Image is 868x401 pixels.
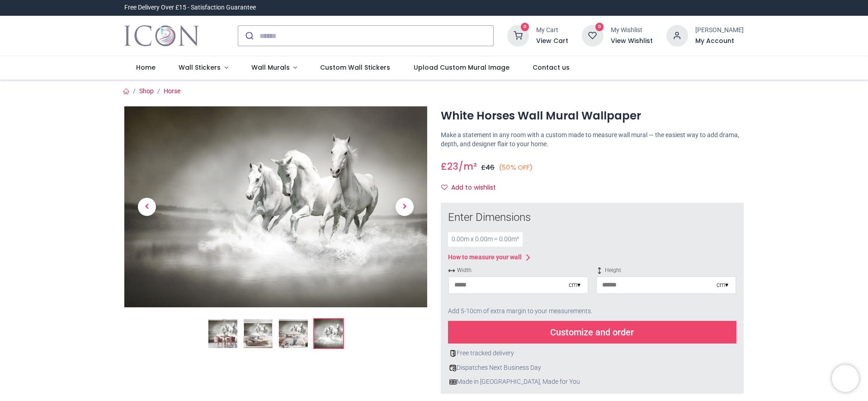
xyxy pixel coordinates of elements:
[139,87,154,95] a: Shop
[448,377,736,387] div: Made in [GEOGRAPHIC_DATA], Made for You
[569,281,580,290] div: cm ▾
[521,23,529,31] sup: 0
[124,106,427,307] img: WS-42302-04
[138,198,156,216] span: Previous
[441,160,458,173] span: £
[533,63,570,72] span: Contact us
[832,365,859,392] iframe: Brevo live chat
[164,87,180,95] a: Horse
[136,63,156,72] span: Home
[441,131,744,148] p: Make a statement in any room with a custom made to measure wall mural — the easiest way to add dr...
[554,3,744,12] iframe: Customer reviews powered by Trustpilot
[448,267,589,274] span: Width
[167,56,240,80] a: Wall Stickers
[582,32,604,39] a: 0
[611,26,653,35] div: My Wishlist
[441,108,744,124] h1: White Horses Wall Mural Wallpaper
[448,210,736,225] div: Enter Dimensions
[596,267,736,274] span: Height
[448,253,522,262] div: How to measure your wall
[481,163,495,172] span: £
[279,319,308,348] img: WS-42302-03
[536,26,568,35] div: My Cart
[251,63,290,72] span: Wall Murals
[448,321,736,344] div: Customize and order
[447,160,458,173] span: 23
[238,26,259,46] button: Submit
[695,37,744,46] a: My Account
[244,319,273,348] img: WS-42302-02
[448,363,736,372] div: Dispatches Next Business Day
[441,184,448,191] i: Add to wishlist
[240,56,309,80] a: Wall Murals
[448,301,736,321] div: Add 5-10cm of extra margin to your measurements.
[314,319,343,348] img: WS-42302-04
[695,26,744,35] div: [PERSON_NAME]
[396,198,414,216] span: Next
[611,37,653,46] a: View Wishlist
[717,281,728,290] div: cm ▾
[414,63,509,72] span: Upload Custom Mural Image
[449,378,457,386] img: uk
[499,163,533,172] small: (50% OFF)
[507,32,529,39] a: 0
[441,180,504,196] button: Add to wishlistAdd to wishlist
[486,163,495,172] span: 46
[179,63,221,72] span: Wall Stickers
[208,319,237,348] img: White Horses Wall Mural Wallpaper
[124,137,170,277] a: Previous
[124,3,256,12] div: Free Delivery Over £15 - Satisfaction Guarantee
[448,232,523,247] div: 0.00 m x 0.00 m = 0.00 m²
[382,137,427,277] a: Next
[448,349,736,358] div: Free tracked delivery
[536,37,568,46] a: View Cart
[124,23,199,48] img: Icon Wall Stickers
[320,63,390,72] span: Custom Wall Stickers
[595,23,604,31] sup: 0
[458,160,477,173] span: /m²
[124,23,199,48] a: Logo of Icon Wall Stickers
